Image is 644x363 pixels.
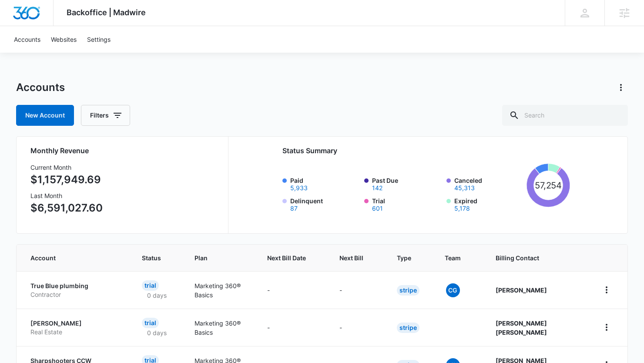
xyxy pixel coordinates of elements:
button: home [600,320,614,334]
p: Contractor [30,290,121,299]
p: Real Estate [30,328,121,336]
a: Accounts [9,26,46,53]
label: Trial [372,196,441,212]
a: True Blue plumbingContractor [30,282,121,299]
h1: Accounts [16,81,65,94]
span: Status [142,253,161,262]
button: Paid [290,185,308,191]
button: Filters [81,105,130,126]
td: - [257,309,329,346]
span: Account [30,253,108,262]
span: Billing Contact [496,253,579,262]
strong: [PERSON_NAME] [PERSON_NAME] [496,319,547,336]
p: True Blue plumbing [30,282,121,290]
span: Type [397,253,411,262]
tspan: 57,254 [534,180,562,191]
h2: Status Summary [282,145,570,156]
a: Settings [82,26,116,53]
div: Stripe [397,285,419,296]
span: CG [446,283,460,297]
div: Trial [142,280,159,291]
label: Expired [454,196,523,212]
a: Websites [46,26,82,53]
span: Team [445,253,462,262]
a: [PERSON_NAME]Real Estate [30,319,121,336]
div: Stripe [397,323,419,333]
strong: [PERSON_NAME] [496,286,547,294]
span: Next Bill [339,253,363,262]
p: $6,591,027.60 [30,200,103,216]
label: Canceled [454,176,523,191]
td: - [257,271,329,309]
a: New Account [16,105,74,126]
span: Backoffice | Madwire [67,8,146,17]
td: - [329,271,386,309]
p: $1,157,949.69 [30,172,103,188]
input: Search [502,105,628,126]
span: Next Bill Date [267,253,306,262]
p: [PERSON_NAME] [30,319,121,328]
h2: Monthly Revenue [30,145,218,156]
p: 0 days [142,291,172,300]
button: Trial [372,205,383,212]
button: Delinquent [290,205,298,212]
span: Plan [195,253,246,262]
button: Canceled [454,185,475,191]
h3: Current Month [30,163,103,172]
label: Paid [290,176,359,191]
h3: Last Month [30,191,103,200]
p: Marketing 360® Basics [195,319,246,337]
p: 0 days [142,328,172,337]
label: Past Due [372,176,441,191]
p: Marketing 360® Basics [195,281,246,299]
label: Delinquent [290,196,359,212]
div: Trial [142,318,159,328]
button: Expired [454,205,470,212]
button: home [600,283,614,297]
td: - [329,309,386,346]
button: Actions [614,81,628,94]
button: Past Due [372,185,382,191]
